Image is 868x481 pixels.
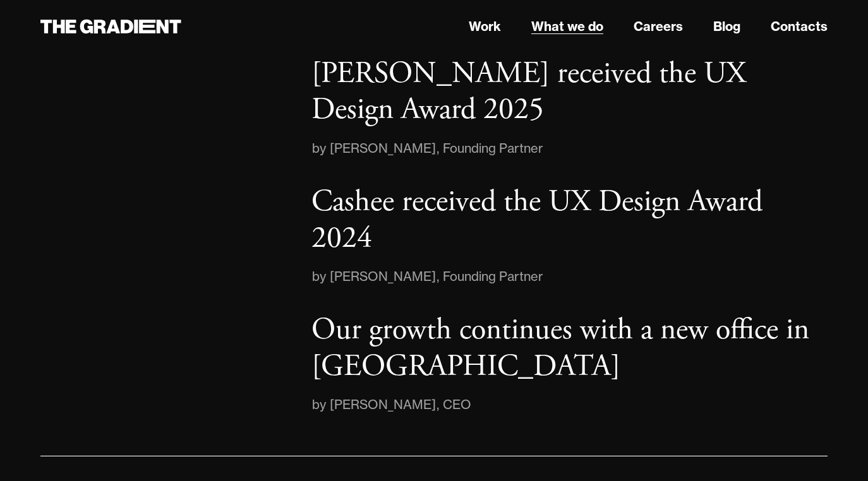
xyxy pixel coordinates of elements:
p: Cashee received the UX Design Award 2024 [311,182,763,258]
a: Blog [713,17,740,36]
p: Our growth continues with a new office in [GEOGRAPHIC_DATA] [311,311,809,386]
div: [PERSON_NAME] [330,266,436,287]
div: Founding Partner [443,138,543,158]
a: Our growth continues with a new office in [GEOGRAPHIC_DATA] [311,312,828,384]
div: [PERSON_NAME] [330,395,436,415]
a: [PERSON_NAME] received the UX Design Award 2025 [311,56,828,128]
a: Contacts [771,17,828,36]
div: , [436,138,443,158]
div: CEO [443,395,471,415]
div: , [436,266,443,287]
a: What we do [531,17,603,36]
div: Founding Partner [443,266,543,287]
div: by [311,266,330,287]
a: Careers [634,17,683,36]
div: , [436,395,443,415]
div: [PERSON_NAME] [330,138,436,158]
a: Work [469,17,501,36]
div: by [311,138,330,158]
a: Cashee received the UX Design Award 2024 [311,184,828,256]
p: [PERSON_NAME] received the UX Design Award 2025 [311,54,746,129]
div: by [311,395,330,415]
